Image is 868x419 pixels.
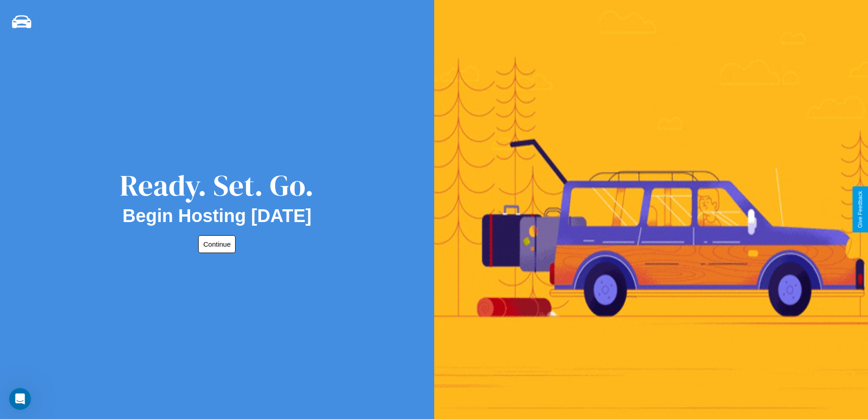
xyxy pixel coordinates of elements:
iframe: Intercom live chat [9,388,31,410]
h2: Begin Hosting [DATE] [123,206,312,226]
div: Give Feedback [857,191,863,228]
div: Ready. Set. Go. [120,165,314,206]
button: Continue [198,235,236,253]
